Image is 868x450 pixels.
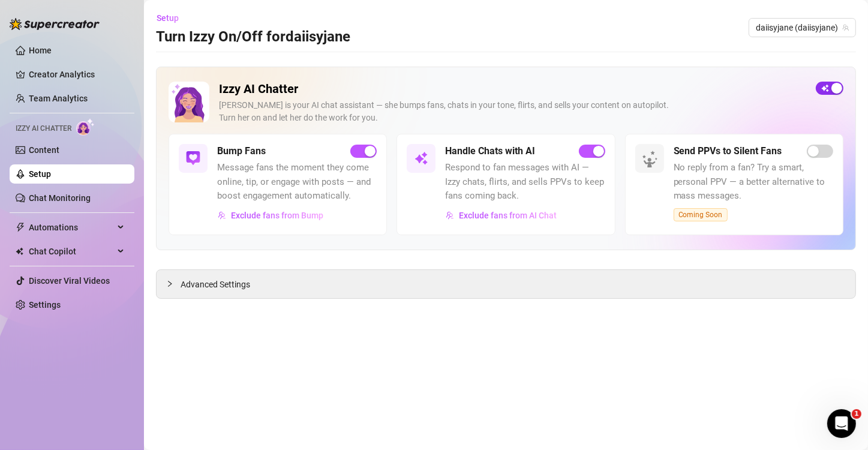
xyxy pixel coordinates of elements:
[16,223,25,232] span: thunderbolt
[157,13,179,23] span: Setup
[16,123,71,134] span: Izzy AI Chatter
[842,24,849,31] span: team
[219,99,806,124] div: [PERSON_NAME] is your AI chat assistant — she bumps fans, chats in your tone, flirts, and sells y...
[218,211,226,220] img: svg%3e
[756,19,849,37] span: daiisyjane (daiisyjane)
[29,300,61,310] a: Settings
[852,409,861,419] span: 1
[29,276,110,286] a: Discover Viral Videos
[29,169,51,179] a: Setup
[642,151,661,170] img: silent-fans-ppv-o-N6Mmdf.svg
[446,211,454,220] img: svg%3e
[219,82,806,97] h2: Izzy AI Chatter
[445,144,535,158] h5: Handle Chats with AI
[459,211,557,220] span: Exclude fans from AI Chat
[156,8,188,28] button: Setup
[231,211,323,220] span: Exclude fans from Bump
[29,65,125,84] a: Creator Analytics
[674,161,833,203] span: No reply from a fan? Try a smart, personal PPV — a better alternative to mass messages.
[414,151,428,166] img: svg%3e
[29,46,52,55] a: Home
[445,161,605,203] span: Respond to fan messages with AI — Izzy chats, flirts, and sells PPVs to keep fans coming back.
[827,409,856,438] iframe: Intercom live chat
[16,247,23,256] img: Chat Copilot
[29,242,114,261] span: Chat Copilot
[169,82,209,122] img: Izzy AI Chatter
[156,28,350,47] h3: Turn Izzy On/Off for daiisyjane
[674,208,728,221] span: Coming Soon
[217,161,377,203] span: Message fans the moment they come online, tip, or engage with posts — and boost engagement automa...
[217,144,266,158] h5: Bump Fans
[674,144,782,158] h5: Send PPVs to Silent Fans
[29,193,91,203] a: Chat Monitoring
[29,94,88,103] a: Team Analytics
[445,206,557,225] button: Exclude fans from AI Chat
[166,277,181,290] div: collapsed
[29,145,59,155] a: Content
[181,278,250,291] span: Advanced Settings
[10,18,100,30] img: logo-BBDzfeDw.svg
[186,151,200,166] img: svg%3e
[166,280,173,287] span: collapsed
[29,218,114,237] span: Automations
[76,118,95,136] img: AI Chatter
[217,206,324,225] button: Exclude fans from Bump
